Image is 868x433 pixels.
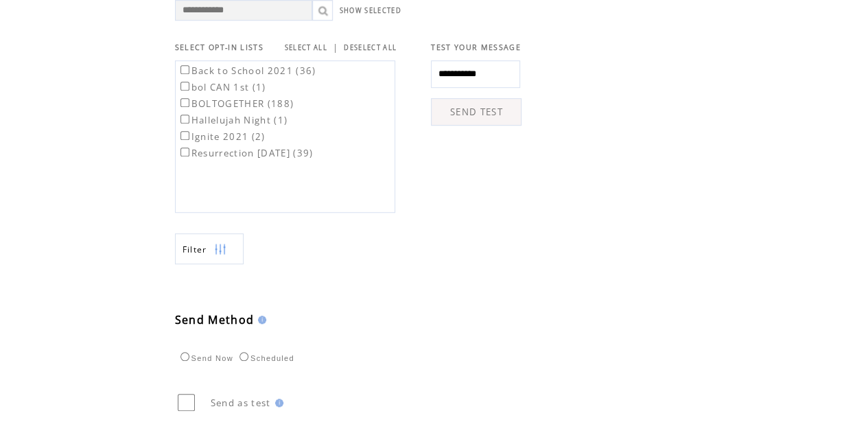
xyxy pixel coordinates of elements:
[175,233,244,264] a: Filter
[180,98,189,107] input: BOLTOGETHER (188)
[178,81,266,93] label: bol CAN 1st (1)
[175,43,263,52] span: SELECT OPT-IN LISTS
[239,352,248,361] input: Scheduled
[178,114,288,126] label: Hallelujah Night (1)
[180,148,189,156] input: Resurrection [DATE] (39)
[183,244,207,255] span: Show filters
[180,65,189,74] input: Back to School 2021 (36)
[254,316,266,324] img: help.gif
[431,98,521,126] a: SEND TEST
[178,97,294,110] label: BOLTOGETHER (188)
[180,115,189,124] input: Hallelujah Night (1)
[236,354,294,362] label: Scheduled
[177,354,233,362] label: Send Now
[178,130,266,143] label: Ignite 2021 (2)
[180,131,189,140] input: Ignite 2021 (2)
[178,65,316,77] label: Back to School 2021 (36)
[180,352,189,361] input: Send Now
[344,43,397,52] a: DESELECT ALL
[211,397,271,409] span: Send as test
[180,82,189,91] input: bol CAN 1st (1)
[431,43,521,52] span: TEST YOUR MESSAGE
[214,234,226,265] img: filters.png
[340,6,401,15] a: SHOW SELECTED
[285,43,327,52] a: SELECT ALL
[178,147,314,159] label: Resurrection [DATE] (39)
[271,399,283,407] img: help.gif
[333,41,338,54] span: |
[175,312,255,327] span: Send Method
